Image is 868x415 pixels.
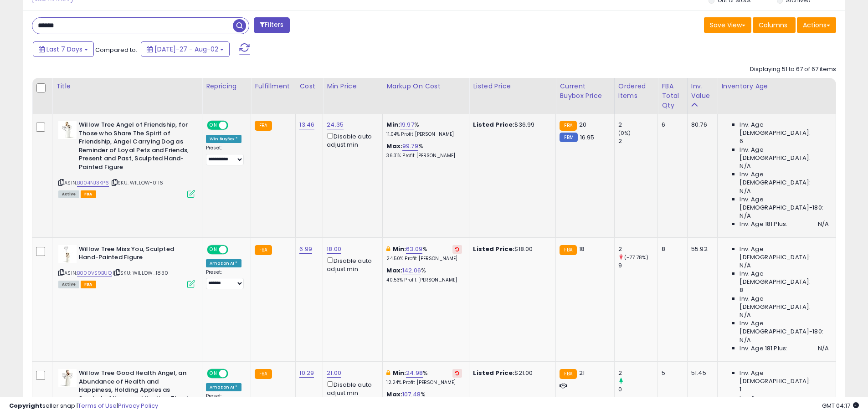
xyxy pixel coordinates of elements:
[386,266,402,275] b: Max:
[255,82,292,91] div: Fulfillment
[206,135,241,143] div: Win BuyBox *
[206,269,244,290] div: Preset:
[386,245,462,262] div: %
[618,121,658,129] div: 2
[383,78,469,114] th: The percentage added to the cost of goods (COGS) that forms the calculator for Min & Max prices.
[206,383,241,391] div: Amazon AI *
[618,129,631,137] small: (0%)
[624,254,648,261] small: (-77.78%)
[327,245,341,254] a: 18.00
[750,65,836,74] div: Displaying 51 to 67 of 67 items
[740,245,829,261] span: Inv. Age [DEMOGRAPHIC_DATA]:
[740,344,787,353] span: Inv. Age 181 Plus:
[95,46,137,54] span: Compared to:
[579,120,586,129] span: 20
[386,256,462,262] p: 24.50% Profit [PERSON_NAME]
[46,45,82,54] span: Last 7 Days
[299,369,314,378] a: 10.29
[740,311,750,319] span: N/A
[740,319,829,336] span: Inv. Age [DEMOGRAPHIC_DATA]-180:
[580,133,595,142] span: 16.95
[299,82,319,91] div: Cost
[740,137,743,145] span: 6
[704,17,751,33] button: Save View
[77,179,109,187] a: B004NJ3KP6
[473,369,514,377] b: Listed Price:
[81,190,96,198] span: FBA
[9,401,42,410] strong: Copyright
[560,133,577,142] small: FBM
[58,245,195,287] div: ASIN:
[77,269,112,277] a: B000VS9BUQ
[740,220,787,228] span: Inv. Age 181 Plus:
[327,82,379,91] div: Min Price
[113,269,168,277] span: | SKU: WILLOW_1830
[327,256,375,273] div: Disable auto adjust min
[822,401,859,410] span: 2025-08-10 04:17 GMT
[141,41,230,57] button: [DATE]-27 - Aug-02
[327,131,375,149] div: Disable auto adjust min
[560,121,576,131] small: FBA
[618,385,658,394] div: 0
[255,121,272,131] small: FBA
[473,369,549,377] div: $21.00
[386,121,462,138] div: %
[386,131,462,138] p: 11.04% Profit [PERSON_NAME]
[386,266,462,283] div: %
[206,82,247,91] div: Repricing
[740,146,829,162] span: Inv. Age [DEMOGRAPHIC_DATA]:
[206,259,241,267] div: Amazon AI *
[759,20,787,30] span: Columns
[721,82,832,91] div: Inventory Age
[406,245,422,254] a: 63.09
[691,121,711,129] div: 80.76
[110,179,163,186] span: | SKU: WILLOW-0116
[154,45,218,54] span: [DATE]-27 - Aug-02
[662,82,683,110] div: FBA Total Qty
[118,401,158,410] a: Privacy Policy
[255,245,272,255] small: FBA
[740,261,750,270] span: N/A
[740,170,829,187] span: Inv. Age [DEMOGRAPHIC_DATA]:
[255,369,272,379] small: FBA
[618,369,658,377] div: 2
[691,245,711,253] div: 55.92
[208,246,219,253] span: ON
[254,17,289,33] button: Filters
[740,212,750,220] span: N/A
[79,245,190,264] b: Willow Tree Miss You, Sculpted Hand-Painted Figure
[386,142,402,150] b: Max:
[691,369,711,377] div: 51.45
[208,122,219,129] span: ON
[406,369,423,378] a: 24.98
[618,137,658,145] div: 2
[393,245,406,253] b: Min:
[662,369,680,377] div: 5
[662,245,680,253] div: 8
[78,401,117,410] a: Terms of Use
[402,266,421,275] a: 142.06
[327,379,375,397] div: Disable auto adjust min
[740,162,750,170] span: N/A
[740,369,829,385] span: Inv. Age [DEMOGRAPHIC_DATA]:
[386,379,462,386] p: 12.24% Profit [PERSON_NAME]
[58,121,195,197] div: ASIN:
[386,82,465,91] div: Markup on Cost
[58,190,79,198] span: All listings currently available for purchase on Amazon
[740,121,829,137] span: Inv. Age [DEMOGRAPHIC_DATA]:
[740,195,829,212] span: Inv. Age [DEMOGRAPHIC_DATA]-180:
[818,220,829,228] span: N/A
[740,187,750,195] span: N/A
[618,261,658,270] div: 9
[386,153,462,159] p: 36.31% Profit [PERSON_NAME]
[56,82,198,91] div: Title
[473,82,552,91] div: Listed Price
[33,41,94,57] button: Last 7 Days
[753,17,796,33] button: Columns
[740,286,743,294] span: 8
[227,246,241,253] span: OFF
[327,120,344,129] a: 24.35
[206,145,244,165] div: Preset:
[299,120,314,129] a: 13.46
[797,17,836,33] button: Actions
